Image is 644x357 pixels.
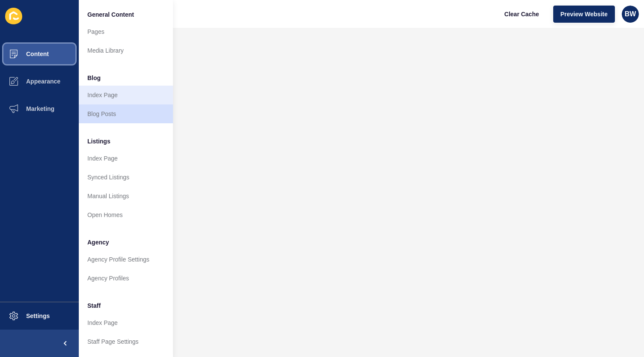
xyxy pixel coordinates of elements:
[79,332,173,351] a: Staff Page Settings
[504,10,539,18] span: Clear Cache
[79,41,173,60] a: Media Library
[79,22,173,41] a: Pages
[87,137,110,146] span: Listings
[79,250,173,269] a: Agency Profile Settings
[79,168,173,187] a: Synced Listings
[87,74,101,82] span: Blog
[561,10,608,18] span: Preview Website
[625,10,636,18] span: BW
[87,10,134,19] span: General Content
[79,86,173,104] a: Index Page
[87,238,109,247] span: Agency
[79,104,173,123] a: Blog Posts
[79,187,173,205] a: Manual Listings
[497,6,546,23] button: Clear Cache
[79,149,173,168] a: Index Page
[79,313,173,332] a: Index Page
[87,301,101,310] span: Staff
[553,6,615,23] button: Preview Website
[79,205,173,224] a: Open Homes
[79,269,173,288] a: Agency Profiles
